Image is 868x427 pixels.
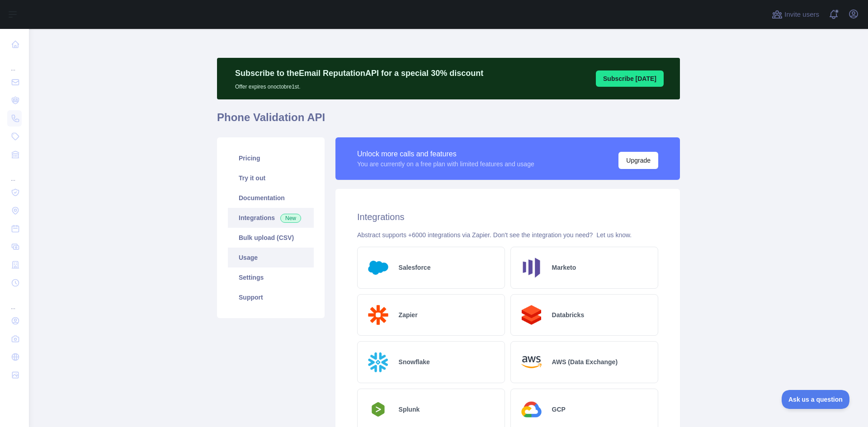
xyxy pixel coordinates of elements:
[235,80,483,90] p: Offer expires on octobre 1st.
[280,214,301,223] span: New
[228,208,314,228] a: Integrations New
[518,302,545,328] img: Logo
[228,188,314,208] a: Documentation
[552,357,618,366] h2: AWS (Data Exchange)
[228,228,314,248] a: Bulk upload (CSV)
[399,263,431,272] h2: Salesforce
[365,349,392,375] img: Logo
[228,168,314,188] a: Try it out
[357,211,658,223] h2: Integrations
[357,149,534,160] div: Unlock more calls and features
[228,148,314,168] a: Pricing
[399,357,430,366] h2: Snowflake
[399,405,420,414] h2: Splunk
[596,231,632,239] a: Let us know.
[228,287,314,307] a: Support
[235,67,483,80] p: Subscribe to the Email Reputation API for a special 30 % discount
[7,164,22,183] div: ...
[365,302,392,328] img: Logo
[228,267,314,287] a: Settings
[552,263,576,272] h2: Marketo
[365,399,392,419] img: Logo
[228,248,314,267] a: Usage
[518,254,545,281] img: Logo
[552,405,566,414] h2: GCP
[770,7,821,22] button: Invite users
[357,230,658,239] div: Abstract supports +6000 integrations via Zapier. Don't see the integration you need?
[784,9,819,20] span: Invite users
[357,160,534,169] div: You are currently on a free plan with limited features and usage
[7,293,22,311] div: ...
[518,396,545,423] img: Logo
[365,254,392,281] img: Logo
[618,152,658,169] button: Upgrade
[552,310,585,319] h2: Databricks
[596,70,664,87] button: Subscribe [DATE]
[217,110,680,132] h1: Phone Validation API
[399,310,418,319] h2: Zapier
[782,390,850,409] iframe: Toggle Customer Support
[7,54,22,72] div: ...
[518,349,545,375] img: Logo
